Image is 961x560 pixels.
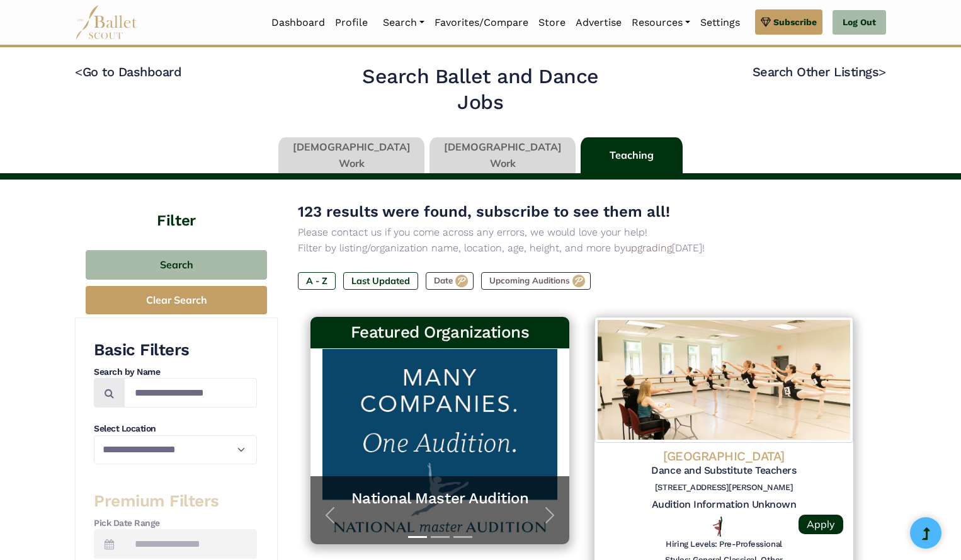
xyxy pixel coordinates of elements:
[627,9,695,36] a: Resources
[755,9,822,35] a: Subscribe
[94,423,257,435] h4: Select Location
[427,137,578,174] li: [DEMOGRAPHIC_DATA] Work
[298,272,336,290] label: A - Z
[429,9,533,36] a: Favorites/Compare
[321,322,559,343] h3: Featured Organizations
[124,378,257,408] input: Search by names...
[605,498,843,511] h5: Audition Information Unknown
[298,203,670,220] span: 123 results were found, subscribe to see them all!
[276,137,427,174] li: [DEMOGRAPHIC_DATA] Work
[86,286,267,314] button: Clear Search
[378,9,429,36] a: Search
[753,64,886,79] a: Search Other Listings>
[75,64,181,79] a: <Go to Dashboard
[695,9,745,36] a: Settings
[94,517,257,530] h4: Pick Date Range
[578,137,685,174] li: Teaching
[330,9,373,36] a: Profile
[94,366,257,379] h4: Search by Name
[75,64,82,79] code: <
[298,240,866,256] p: Filter by listing/organization name, location, age, height, and more by [DATE]!
[625,242,672,254] a: upgrading
[799,515,843,534] a: Apply
[343,272,418,290] label: Last Updated
[761,15,771,29] img: gem.svg
[605,483,843,493] h6: [STREET_ADDRESS][PERSON_NAME]
[453,530,472,544] button: Slide 3
[605,464,843,477] h5: Dance and Substitute Teachers
[605,448,843,464] h4: [GEOGRAPHIC_DATA]
[594,317,853,443] img: Logo
[713,517,722,537] img: All
[426,272,474,290] label: Date
[773,15,817,29] span: Subscribe
[408,530,427,544] button: Slide 1
[339,64,623,116] h2: Search Ballet and Dance Jobs
[323,489,557,508] a: National Master Audition
[94,340,257,361] h3: Basic Filters
[298,224,866,241] p: Please contact us if you come across any errors, we would love your help!
[879,64,886,79] code: >
[94,491,257,512] h3: Premium Filters
[86,250,267,280] button: Search
[533,9,571,36] a: Store
[666,539,782,550] h6: Hiring Levels: Pre-Professional
[833,10,886,35] a: Log Out
[75,180,278,231] h4: Filter
[266,9,330,36] a: Dashboard
[571,9,627,36] a: Advertise
[431,530,450,544] button: Slide 2
[481,272,591,290] label: Upcoming Auditions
